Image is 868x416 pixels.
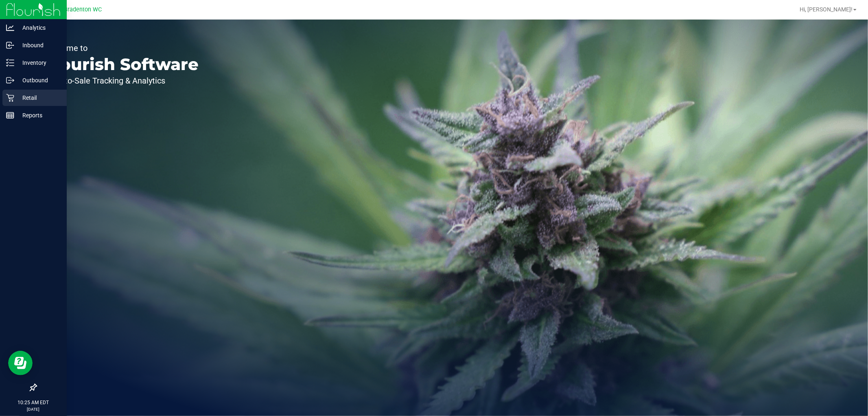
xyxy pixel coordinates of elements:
[8,351,33,375] iframe: Resource center
[44,44,199,52] p: Welcome to
[4,399,63,406] p: 10:25 AM EDT
[14,58,63,68] p: Inventory
[44,56,199,73] p: Flourish Software
[14,110,63,120] p: Reports
[6,41,14,49] inline-svg: Inbound
[14,93,63,103] p: Retail
[64,6,102,13] span: Bradenton WC
[4,406,63,412] p: [DATE]
[6,24,14,32] inline-svg: Analytics
[6,76,14,84] inline-svg: Outbound
[14,40,63,50] p: Inbound
[6,111,14,119] inline-svg: Reports
[6,59,14,67] inline-svg: Inventory
[44,77,199,85] p: Seed-to-Sale Tracking & Analytics
[14,23,63,33] p: Analytics
[6,94,14,102] inline-svg: Retail
[800,6,853,13] span: Hi, [PERSON_NAME]!
[14,75,63,85] p: Outbound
